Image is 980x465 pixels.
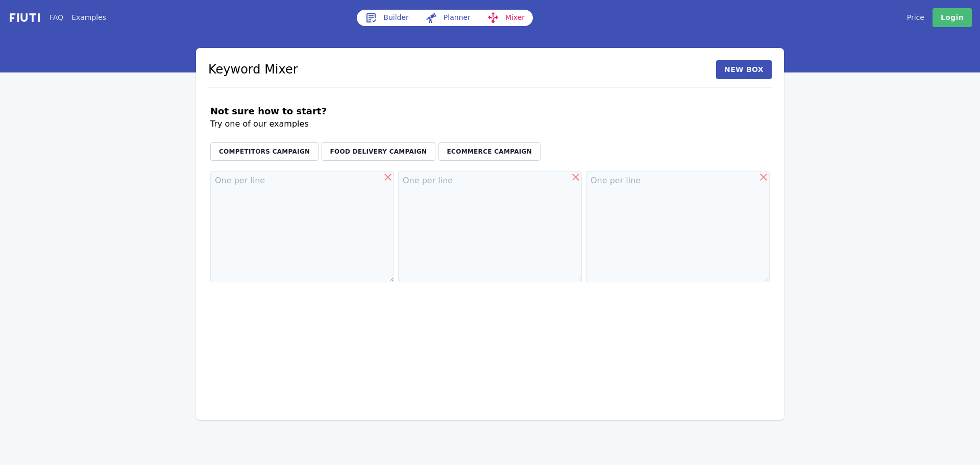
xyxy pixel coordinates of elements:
h1: Not sure how to start? [210,104,770,118]
button: Food Delivery Campaign [322,142,436,161]
button: Competitors Campaign [210,142,318,161]
a: Examples [71,12,106,23]
a: Price [907,12,924,23]
h1: Keyword Mixer [208,60,298,79]
img: f731f27.png [8,12,41,23]
a: Mixer [479,10,533,26]
a: Login [933,8,972,27]
a: Planner [417,10,479,26]
button: eCommerce Campaign [438,142,541,161]
a: Builder [357,10,417,26]
a: FAQ [50,12,63,23]
h2: Try one of our examples [210,118,770,130]
button: New Box [716,60,772,79]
